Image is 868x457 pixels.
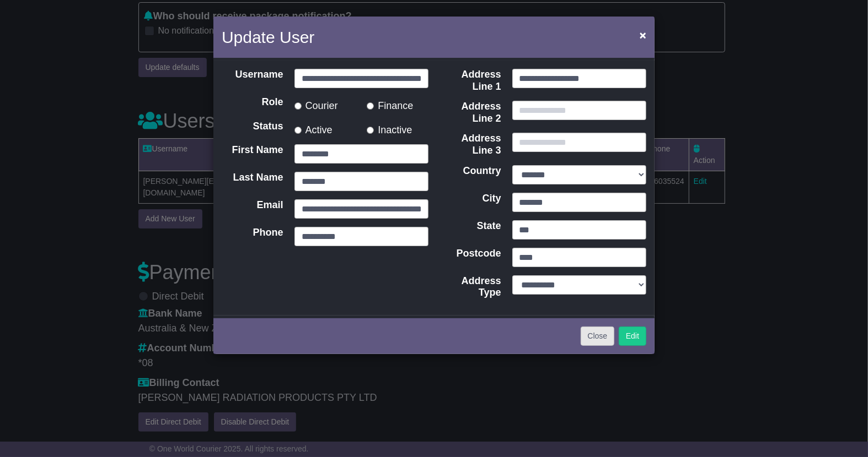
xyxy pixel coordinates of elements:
label: Role [216,96,289,112]
label: Status [216,121,289,137]
label: Courier [294,96,338,112]
label: First Name [216,144,289,164]
label: Country [434,165,507,184]
input: Courier [294,102,302,110]
span: × [640,29,646,41]
label: Last Name [216,172,289,191]
label: Phone [216,227,289,246]
input: Finance [367,102,374,110]
h4: Update User [222,25,314,50]
label: Postcode [434,248,507,267]
input: Active [294,127,302,134]
button: Close [634,24,652,46]
label: Email [216,199,289,219]
button: Edit [619,327,646,346]
label: Address Line 2 [434,101,507,124]
label: State [434,220,507,240]
label: Address Type [434,275,507,299]
label: Active [294,121,333,137]
button: Close [581,327,615,346]
label: City [434,193,507,212]
label: Finance [367,96,413,112]
label: Address Line 3 [434,133,507,156]
label: Inactive [367,121,412,137]
label: Username [216,69,289,88]
label: Address Line 1 [434,69,507,93]
input: Inactive [367,127,374,134]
